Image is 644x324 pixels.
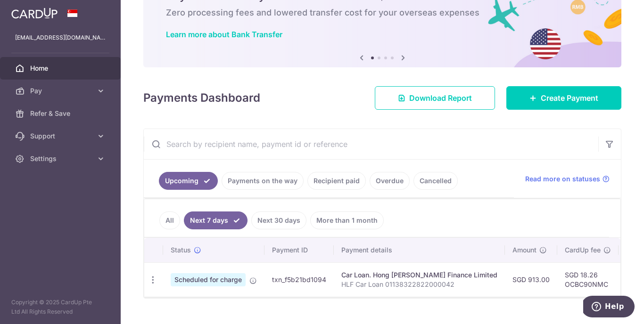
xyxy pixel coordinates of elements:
[30,154,92,163] span: Settings
[506,86,621,110] a: Create Payment
[525,174,600,184] span: Read more on statuses
[166,30,282,39] a: Learn more about Bank Transfer
[512,245,537,255] span: Amount
[11,8,58,19] img: CardUp
[413,172,458,190] a: Cancelled
[370,172,410,190] a: Overdue
[143,89,260,106] h4: Payments Dashboard
[264,262,334,297] td: txn_f5b21bd1094
[184,211,248,229] a: Next 7 days
[166,7,599,18] h6: Zero processing fees and lowered transfer cost for your overseas expenses
[341,270,497,280] div: Car Loan. Hong [PERSON_NAME] Finance Limited
[159,172,218,190] a: Upcoming
[30,86,92,96] span: Pay
[30,109,92,118] span: Refer & Save
[341,280,497,289] p: HLF Car Loan 01138322822000042
[557,262,619,297] td: SGD 18.26 OCBC90NMC
[171,273,246,286] span: Scheduled for charge
[264,238,334,262] th: Payment ID
[171,245,191,255] span: Status
[310,211,384,229] a: More than 1 month
[565,245,601,255] span: CardUp fee
[15,33,106,42] p: [EMAIL_ADDRESS][DOMAIN_NAME]
[30,131,92,141] span: Support
[251,211,306,229] a: Next 30 days
[144,129,598,159] input: Search by recipient name, payment id or reference
[505,262,557,297] td: SGD 913.00
[375,86,495,110] a: Download Report
[159,211,180,229] a: All
[307,172,366,190] a: Recipient paid
[525,174,610,184] a: Read more on statuses
[541,92,598,104] span: Create Payment
[30,64,92,73] span: Home
[409,92,472,104] span: Download Report
[334,238,505,262] th: Payment details
[583,296,635,319] iframe: Opens a widget where you can find more information
[222,172,304,190] a: Payments on the way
